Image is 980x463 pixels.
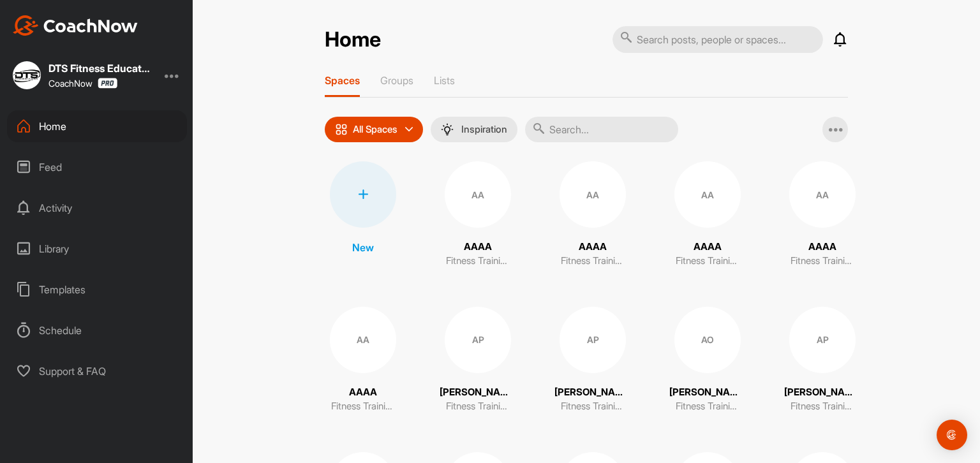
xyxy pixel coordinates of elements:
p: AAAA [464,240,492,254]
p: Fitness Training [561,254,625,268]
img: CoachNow [13,15,138,36]
p: AAAA [349,385,377,400]
input: Search posts, people or spaces... [612,26,823,53]
a: AP[PERSON_NAME] - DTS Level 1 PortfolioFitness Training [440,307,516,414]
img: square_983aa09f91bea04d3341149cac9e38a3.jpg [13,61,41,89]
div: Templates [7,274,187,305]
div: AO [674,307,741,373]
a: AAAAAAFitness Training [669,161,746,268]
p: AAAA [579,240,607,254]
div: AA [789,161,856,228]
div: DTS Fitness Education [48,63,151,73]
input: Search... [525,117,678,142]
p: [PERSON_NAME] - DTS Level 1 Portfolio [554,385,631,400]
div: AA [560,161,626,228]
a: AP[PERSON_NAME] - DTS Level 1 PortfolioFitness Training [554,307,631,414]
div: AP [789,307,856,373]
div: AA [674,161,741,228]
p: Fitness Training [791,399,854,414]
div: AP [560,307,626,373]
div: AA [445,161,511,228]
p: Fitness Training [791,254,854,268]
a: AAAAAAFitness Training [325,307,401,414]
div: Activity [7,192,187,224]
p: Fitness Training [676,399,739,414]
img: menuIcon [441,123,454,136]
img: icon [335,123,348,136]
p: Groups [380,74,413,87]
a: AAAAAAFitness Training [784,161,861,268]
p: [PERSON_NAME] - Barbell Strength Online [669,385,746,400]
p: New [352,240,374,255]
div: Open Intercom Messenger [937,420,967,450]
p: Fitness Training [446,254,510,268]
p: AAAA [694,240,722,254]
img: CoachNow Pro [98,78,117,89]
p: Fitness Training [446,399,510,414]
p: Fitness Training [676,254,739,268]
p: Fitness Training [561,399,625,414]
div: Feed [7,151,187,183]
p: Fitness Training [331,399,395,414]
a: AAAAAAFitness Training [554,161,631,268]
p: Spaces [325,74,360,87]
h2: Home [325,27,381,52]
div: AP [445,307,511,373]
div: Support & FAQ [7,355,187,387]
div: Schedule [7,314,187,346]
div: CoachNow [48,78,117,89]
p: [PERSON_NAME] - DTS Level 1 Portfolio [440,385,516,400]
div: Library [7,233,187,265]
p: AAAA [808,240,836,254]
div: Home [7,110,187,142]
div: AA [330,307,396,373]
p: Lists [434,74,455,87]
p: [PERSON_NAME] - DTS Level 1 Portfolio [784,385,861,400]
a: AO[PERSON_NAME] - Barbell Strength OnlineFitness Training [669,307,746,414]
a: AAAAAAFitness Training [440,161,516,268]
p: Inspiration [461,124,507,135]
a: AP[PERSON_NAME] - DTS Level 1 PortfolioFitness Training [784,307,861,414]
p: All Spaces [353,124,397,135]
